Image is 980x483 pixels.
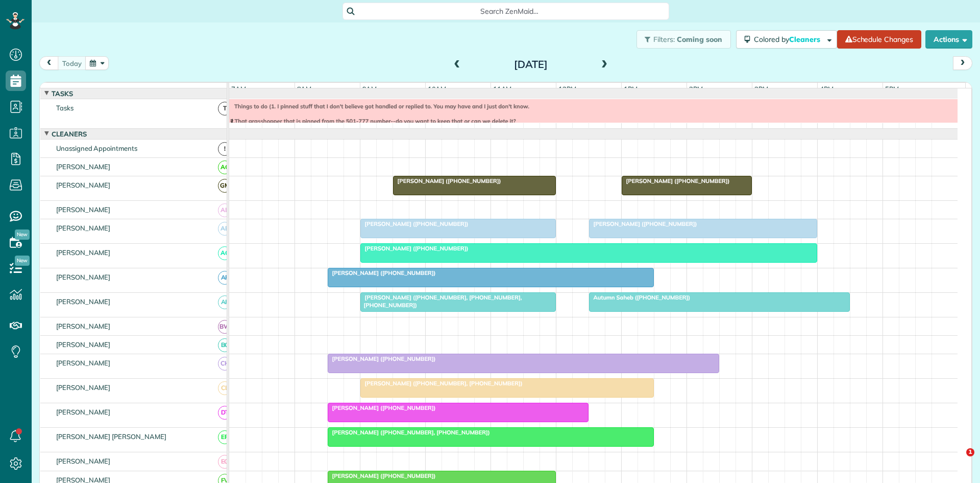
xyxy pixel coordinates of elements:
span: BW [218,320,232,334]
span: AF [218,271,232,285]
span: ! [218,142,232,156]
span: AF [218,295,232,309]
span: [PERSON_NAME] [54,457,113,465]
span: 9am [360,85,379,93]
span: T [218,102,232,116]
span: [PERSON_NAME] [54,248,113,257]
span: Autumn Saheb ([PHONE_NUMBER]) [589,294,691,301]
span: [PERSON_NAME] [54,297,113,306]
span: [PERSON_NAME] [54,205,113,214]
button: next [953,56,972,70]
span: AB [218,203,232,217]
span: AC [218,160,232,174]
span: AC [218,246,232,260]
a: Schedule Changes [837,30,921,49]
span: [PERSON_NAME] ([PHONE_NUMBER], [PHONE_NUMBER]) [327,429,491,436]
button: prev [39,56,59,70]
span: [PERSON_NAME] [54,273,113,281]
span: Colored by [754,35,824,44]
span: [PERSON_NAME] ([PHONE_NUMBER], [PHONE_NUMBER], [PHONE_NUMBER]) [360,294,522,308]
span: New [15,229,30,240]
span: 7am [229,85,248,93]
span: [PERSON_NAME] ([PHONE_NUMBER], [PHONE_NUMBER]) [360,380,523,387]
span: BC [218,338,232,352]
span: 4pm [818,85,836,93]
span: [PERSON_NAME] ([PHONE_NUMBER]) [327,404,436,411]
span: [PERSON_NAME] ([PHONE_NUMBER]) [327,355,436,362]
span: Cleaners [789,35,822,44]
iframe: Intercom live chat [945,448,970,473]
span: CL [218,381,232,395]
span: [PERSON_NAME] [54,163,113,171]
span: [PERSON_NAME] [PERSON_NAME] [54,432,168,441]
span: [PERSON_NAME] ([PHONE_NUMBER]) [327,269,436,277]
span: 11am [491,85,514,93]
span: [PERSON_NAME] [54,322,113,330]
span: [PERSON_NAME] ([PHONE_NUMBER]) [360,220,469,227]
span: 10am [426,85,449,93]
span: Coming soon [677,35,723,44]
h2: [DATE] [467,59,595,70]
span: Unassigned Appointments [54,144,139,152]
button: Actions [925,30,972,49]
span: EG [218,455,232,469]
span: 5pm [883,85,901,93]
span: EP [218,430,232,444]
span: Tasks [50,89,75,98]
span: Things to do (1. I pinned stuff that I don't believe got handled or replied to. You may have and ... [229,103,529,139]
span: DT [218,406,232,420]
span: [PERSON_NAME] ([PHONE_NUMBER]) [589,220,698,227]
span: [PERSON_NAME] ([PHONE_NUMBER]) [327,472,436,479]
button: today [58,56,86,70]
span: [PERSON_NAME] [54,408,113,416]
span: [PERSON_NAME] [54,224,113,232]
span: 3pm [752,85,770,93]
span: 2pm [687,85,705,93]
span: [PERSON_NAME] ([PHONE_NUMBER]) [393,177,502,185]
span: [PERSON_NAME] ([PHONE_NUMBER]) [621,177,730,185]
span: 1 [966,448,974,456]
span: [PERSON_NAME] [54,181,113,189]
span: 12pm [556,85,578,93]
span: 1pm [622,85,640,93]
span: [PERSON_NAME] [54,340,113,349]
span: [PERSON_NAME] ([PHONE_NUMBER]) [360,245,469,252]
span: AB [218,222,232,236]
button: Colored byCleaners [736,30,837,49]
span: [PERSON_NAME] [54,359,113,367]
span: Filters: [653,35,675,44]
span: Tasks [54,104,76,112]
span: 8am [295,85,314,93]
span: CH [218,357,232,371]
span: Cleaners [50,130,89,138]
span: GM [218,179,232,193]
span: New [15,256,30,266]
span: [PERSON_NAME] [54,383,113,392]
